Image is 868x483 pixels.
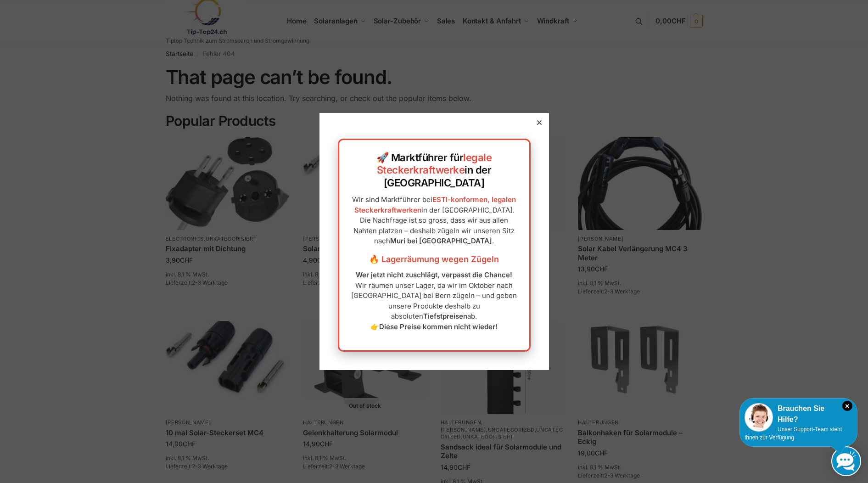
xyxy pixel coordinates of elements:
[354,195,516,214] a: ESTI-konformen, legalen Steckerkraftwerken
[390,236,492,245] strong: Muri bei [GEOGRAPHIC_DATA]
[377,152,492,176] a: legale Steckerkraftwerke
[745,426,842,441] span: Unser Support-Team steht Ihnen zur Verfügung
[423,312,467,320] strong: Tiefstpreisen
[745,403,852,425] div: Brauchen Sie Hilfe?
[348,195,520,247] p: Wir sind Marktführer bei in der [GEOGRAPHIC_DATA]. Die Nachfrage ist so gross, dass wir aus allen...
[348,253,520,265] h3: 🔥 Lagerräumung wegen Zügeln
[842,401,852,411] i: Schließen
[379,322,498,331] strong: Diese Preise kommen nicht wieder!
[348,270,520,332] p: Wir räumen unser Lager, da wir im Oktober nach [GEOGRAPHIC_DATA] bei Bern zügeln – und geben unse...
[745,403,773,432] img: Customer service
[356,270,512,279] strong: Wer jetzt nicht zuschlägt, verpasst die Chance!
[348,152,520,190] h2: 🚀 Marktführer für in der [GEOGRAPHIC_DATA]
